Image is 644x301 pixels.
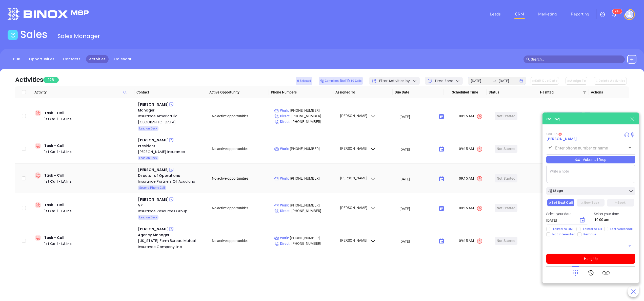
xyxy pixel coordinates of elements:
th: Status [487,86,535,98]
button: Delete Activities [594,77,627,85]
th: Due Date [393,86,444,98]
th: Scheduled Time [444,86,487,98]
div: Not Started [497,204,515,212]
a: Activities [86,55,109,63]
a: Calendar [111,55,135,63]
span: Second Phone Call [139,185,165,191]
a: Insurance America Llc, [GEOGRAPHIC_DATA] [138,113,205,125]
p: [PHONE_NUMBER] [274,208,335,214]
div: 1st Call - LA Ins [44,241,72,247]
span: Work : [274,147,289,151]
span: Lead on Deck [139,215,157,220]
span: 09:15 AM [459,113,483,120]
p: [PHONE_NUMBER] [274,146,335,152]
span: Direct : [274,120,291,124]
div: No active opportunities [212,238,270,243]
div: Activities [15,75,43,84]
a: [PERSON_NAME] [546,136,577,141]
a: Reporting [569,9,591,19]
th: Assigned To [333,86,393,98]
p: [PHONE_NUMBER] [274,108,335,113]
button: Open [626,144,633,151]
div: [PERSON_NAME] [138,167,169,173]
div: Not Started [497,112,515,120]
div: 1st Call - LA Ins [44,149,72,155]
a: Leads [488,9,503,19]
span: Direct : [274,241,291,246]
p: +1 [549,145,553,151]
div: President [138,143,205,149]
span: 0 Selected [297,78,311,84]
div: Insurance Resources Group [138,208,205,214]
button: Open [626,242,633,250]
input: Search… [531,57,622,62]
div: Not Started [497,174,515,182]
button: Edit Due Date [531,77,559,85]
input: End date [499,78,518,84]
span: Left Voicemail [608,227,635,231]
span: Sales Manager [58,32,100,40]
div: Director of Operations [138,173,205,178]
span: Not Interested [550,232,577,236]
button: Assign To [566,77,587,85]
span: Lead on Deck [139,126,157,131]
div: [PERSON_NAME] [138,226,169,232]
button: Choose date, selected date is Sep 8, 2025 [436,111,447,122]
th: Contact [134,86,204,98]
p: [PHONE_NUMBER] [274,113,335,119]
p: [PHONE_NUMBER] [274,235,335,241]
input: Enter phone number or name [555,145,619,151]
div: Agency Manager [138,232,205,238]
div: [PERSON_NAME] Insurance [138,149,205,155]
span: Filter Activities by [379,78,410,84]
span: Direct : [274,114,291,118]
span: Call To [546,131,558,136]
img: iconNotification [611,11,617,17]
th: Active Opportunity [204,86,269,98]
p: Select your time [594,211,635,217]
div: No active opportunities [212,113,270,119]
div: Calling... [546,117,563,122]
span: 09:15 AM [459,238,483,244]
span: Work : [274,236,289,240]
div: Insurance Partners Of Acadiana [138,178,205,184]
button: Book [607,199,634,206]
button: Set Next Call [547,199,574,206]
span: Completed [DATE]: 10 Calls [320,78,361,84]
span: Hashtag [540,89,580,95]
div: No active opportunities [212,205,270,211]
input: MM/DD/YYYY [399,239,434,244]
div: Task - Call [44,172,72,184]
img: logo [8,8,89,20]
span: Lead on Deck [139,155,157,161]
span: to [493,79,497,83]
span: Work : [274,203,289,207]
span: 128 [43,77,59,83]
span: Work : [274,108,289,112]
button: Choose date, selected date is Sep 8, 2025 [436,236,447,246]
button: Choose date, selected date is Sep 18, 2025 [577,215,587,225]
div: 1st Call - LA Ins [44,178,72,184]
button: Hang Up [546,254,635,264]
p: [PHONE_NUMBER] [274,119,335,124]
input: MM/DD/YYYY [399,147,434,152]
a: Contacts [60,55,84,63]
span: 09:15 AM [459,146,483,152]
div: No active opportunities [212,146,270,152]
span: [PERSON_NAME] [339,238,376,242]
button: Choose date, selected date is Sep 8, 2025 [436,144,447,154]
img: user [625,10,633,18]
button: Choose date, selected date is Sep 8, 2025 [436,203,447,214]
p: [PHONE_NUMBER] [274,241,335,246]
span: Time Zone [434,78,453,84]
span: search [526,58,530,61]
img: iconSetting [599,11,606,17]
span: Talked to GK [580,227,604,231]
div: Voicemail Drop [546,156,635,163]
span: [PERSON_NAME] [339,146,376,150]
div: Manager [138,107,205,113]
a: Opportunities [26,55,57,63]
a: [US_STATE] Farm Bureau Mutual Insurance Company, Inc [138,238,205,250]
